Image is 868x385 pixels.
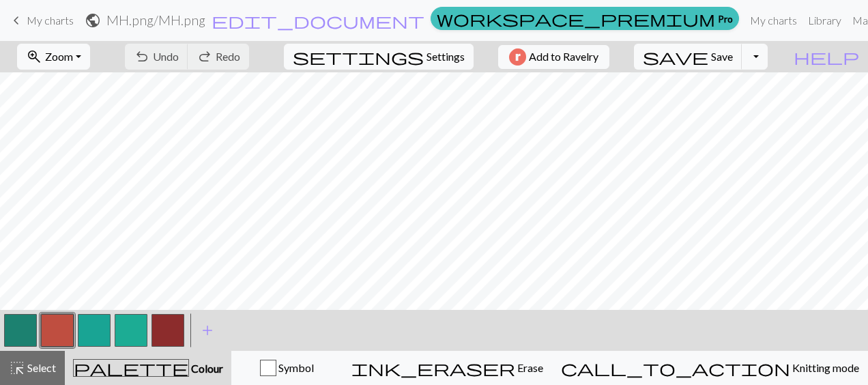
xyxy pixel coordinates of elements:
[711,50,733,63] span: Save
[65,351,231,385] button: Colour
[212,11,424,30] span: edit_document
[515,361,543,374] span: Erase
[8,11,25,30] span: keyboard_arrow_left
[634,44,742,70] button: Save
[276,361,314,374] span: Symbol
[529,48,598,66] span: Add to Ravelry
[27,14,74,27] span: My charts
[343,351,552,385] button: Erase
[509,48,526,66] img: Ravelry
[643,47,708,66] span: save
[351,358,515,377] span: ink_eraser
[45,50,73,63] span: Zoom
[17,44,90,70] button: Zoom
[498,45,609,69] button: Add to Ravelry
[790,361,859,374] span: Knitting mode
[284,44,474,70] button: SettingsSettings
[74,358,188,377] span: palette
[189,362,223,375] span: Colour
[552,351,868,385] button: Knitting mode
[8,9,74,32] a: My charts
[26,47,42,66] span: zoom_in
[231,351,343,385] button: Symbol
[9,358,25,377] span: highlight_alt
[802,7,847,34] a: Library
[561,358,790,377] span: call_to_action
[199,321,216,340] span: add
[106,12,205,28] h2: MH.png / MH.png
[431,7,739,30] a: Pro
[426,48,465,65] span: Settings
[794,47,859,66] span: help
[293,47,424,66] span: settings
[744,7,802,34] a: My charts
[437,9,715,28] span: workspace_premium
[85,11,101,30] span: public
[293,48,424,65] i: Settings
[25,361,56,374] span: Select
